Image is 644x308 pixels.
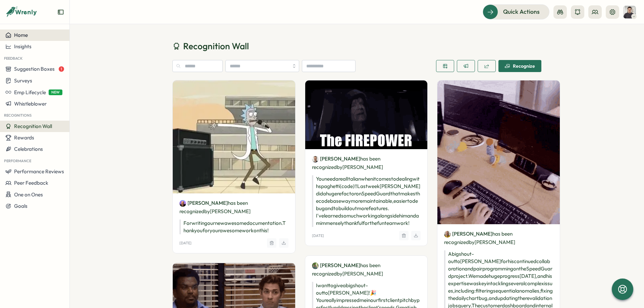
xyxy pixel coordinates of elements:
[14,101,47,107] span: Whistleblower
[444,230,492,238] a: Brian Ramirez[PERSON_NAME]
[59,66,64,72] span: 1
[14,146,43,152] span: Celebrations
[503,7,540,16] span: Quick Actions
[312,155,421,171] p: has been recognized by [PERSON_NAME]
[179,200,186,207] img: Fabian Krumbholz
[57,9,64,15] button: Expand sidebar
[14,180,48,186] span: Peer Feedback
[312,156,319,163] img: Andrea Verlicchi
[623,6,636,18] img: Simon Head
[14,191,43,198] span: One on Ones
[483,4,549,19] button: Quick Actions
[49,89,62,95] span: NEW
[14,134,34,141] span: Rewards
[312,234,324,238] p: [DATE]
[14,32,28,38] span: Home
[312,262,319,269] img: Jordan Benztio
[312,262,360,269] a: Jordan Benztio[PERSON_NAME]
[14,66,55,72] span: Suggestion Boxes
[444,230,553,246] p: has been recognized by [PERSON_NAME]
[179,199,228,207] a: Fabian Krumbholz[PERSON_NAME]
[173,80,295,193] img: Recognition Image
[444,231,451,238] img: Brian Ramirez
[14,89,46,96] span: Emp Lifecycle
[179,199,288,215] p: has been recognized by [PERSON_NAME]
[312,261,421,278] p: has been recognized by [PERSON_NAME]
[14,123,52,129] span: Recognition Wall
[312,155,360,163] a: Andrea Verlicchi[PERSON_NAME]
[437,80,560,224] img: Recognition Image
[14,203,28,209] span: Goals
[179,241,192,245] p: [DATE]
[183,40,249,52] span: Recognition Wall
[14,77,32,84] span: Surveys
[498,60,541,72] button: Recognize
[179,220,288,234] p: For writing our new awesome documentation. Thank you for your awesome work on this!
[14,43,32,50] span: Insights
[312,175,421,227] p: You need a real Italian when it comes to dealing with spaghetti (code)!! Last week [PERSON_NAME] ...
[505,63,535,69] div: Recognize
[14,168,64,175] span: Performance Reviews
[305,80,428,149] img: Recognition Image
